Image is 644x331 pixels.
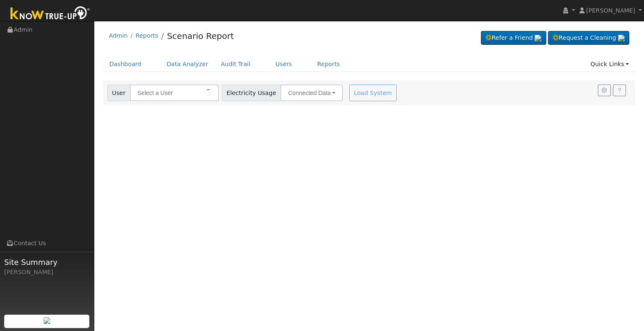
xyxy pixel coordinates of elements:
div: [PERSON_NAME] [4,268,90,277]
a: Audit Trail [215,56,257,72]
a: Reports [311,56,346,72]
img: Know True-Up [6,5,94,23]
img: retrieve [535,35,541,41]
a: Dashboard [103,56,148,72]
span: Site Summary [4,257,90,268]
a: Admin [109,32,128,39]
a: Scenario Report [167,31,234,41]
a: Data Analyzer [160,56,215,72]
a: Request a Cleaning [548,31,629,45]
span: [PERSON_NAME] [586,7,635,14]
a: Users [269,56,299,72]
a: Reports [135,32,158,39]
a: Refer a Friend [481,31,546,45]
img: retrieve [44,317,50,324]
img: retrieve [618,35,625,41]
a: Quick Links [584,56,635,72]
